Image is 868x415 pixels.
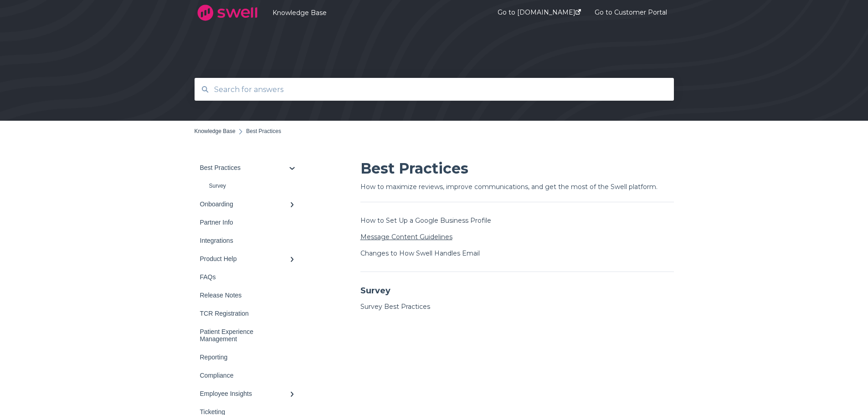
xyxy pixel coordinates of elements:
div: Compliance [200,372,289,379]
div: Best Practices [200,164,289,171]
div: TCR Registration [200,310,289,317]
div: Release Notes [200,292,289,299]
h1: Best Practices [360,159,674,179]
div: Patient Experience Management [200,328,289,343]
input: Search for answers [209,80,660,99]
a: Employee Insights [195,384,304,403]
a: Knowledge Base [195,128,236,134]
h4: Survey [360,285,674,297]
a: Compliance [195,366,304,384]
div: Product Help [200,255,289,262]
div: Onboarding [200,200,289,208]
a: FAQs [195,268,304,286]
a: Survey [195,177,304,195]
div: Employee Insights [200,390,289,397]
a: Best Practices [195,159,304,177]
a: Survey Best Practices [360,302,430,311]
div: Reporting [200,354,289,361]
a: Onboarding [195,195,304,213]
a: Product Help [195,250,304,268]
a: Patient Experience Management [195,323,304,348]
img: company logo [195,1,261,24]
a: Knowledge Base [272,9,470,17]
a: TCR Registration [195,304,304,323]
a: Integrations [195,231,304,250]
div: FAQs [200,273,289,281]
a: Reporting [195,348,304,366]
a: Changes to How Swell Handles Email [360,249,480,257]
a: Release Notes [195,286,304,304]
h6: How to maximize reviews, improve communications, and get the most of the Swell platform. [360,181,674,202]
span: Best Practices [246,128,281,134]
a: Partner Info [195,213,304,231]
div: Integrations [200,237,289,244]
a: How to Set Up a Google Business Profile [360,216,491,225]
a: Message Content Guidelines [360,233,452,241]
div: Partner Info [200,219,289,226]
